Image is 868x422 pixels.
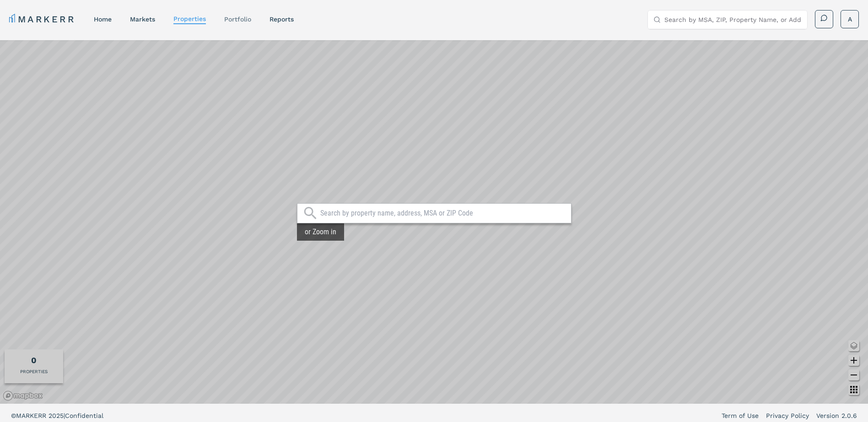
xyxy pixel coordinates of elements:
input: Search by MSA, ZIP, Property Name, or Address [664,11,802,29]
a: home [94,16,112,23]
div: or Zoom in [297,223,344,241]
span: 2025 | [49,412,65,419]
a: Mapbox logo [3,390,43,401]
button: A [841,10,859,28]
a: markets [130,16,155,23]
a: Version 2.0.6 [816,411,857,420]
a: reports [270,16,294,23]
a: MARKERR [9,13,75,26]
span: A [848,15,852,24]
a: Portfolio [224,16,251,23]
input: Search by property name, address, MSA or ZIP Code [320,209,566,218]
span: MARKERR [16,412,49,419]
div: PROPERTIES [20,368,48,375]
button: Other options map button [848,384,859,395]
a: Privacy Policy [766,411,809,420]
div: Total of properties [31,354,37,366]
button: Zoom out map button [848,369,859,380]
button: Zoom in map button [848,355,859,366]
button: Change style map button [848,340,859,351]
a: properties [173,15,206,22]
span: © [11,412,16,419]
a: Term of Use [722,411,759,420]
span: Confidential [65,412,103,419]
